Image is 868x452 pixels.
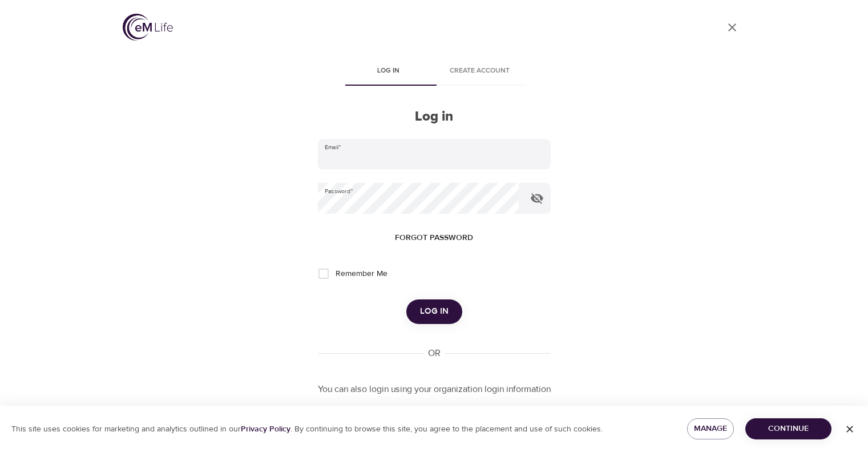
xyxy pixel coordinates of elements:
span: Create account [441,65,519,77]
button: Forgot password [390,227,478,249]
span: Remember Me [336,268,387,280]
span: Continue [754,422,822,436]
button: Continue [745,418,831,439]
img: logo [123,14,173,41]
span: Manage [696,422,725,436]
div: disabled tabs example [318,58,551,86]
button: Manage [687,418,734,439]
button: Log in [406,299,462,323]
a: close [718,14,746,41]
a: Privacy Policy [241,424,290,434]
span: Log in [350,65,427,77]
div: OR [423,347,445,360]
h2: Log in [318,109,551,125]
p: You can also login using your organization login information [318,383,551,396]
span: Forgot password [395,231,473,245]
span: Log in [420,304,449,319]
